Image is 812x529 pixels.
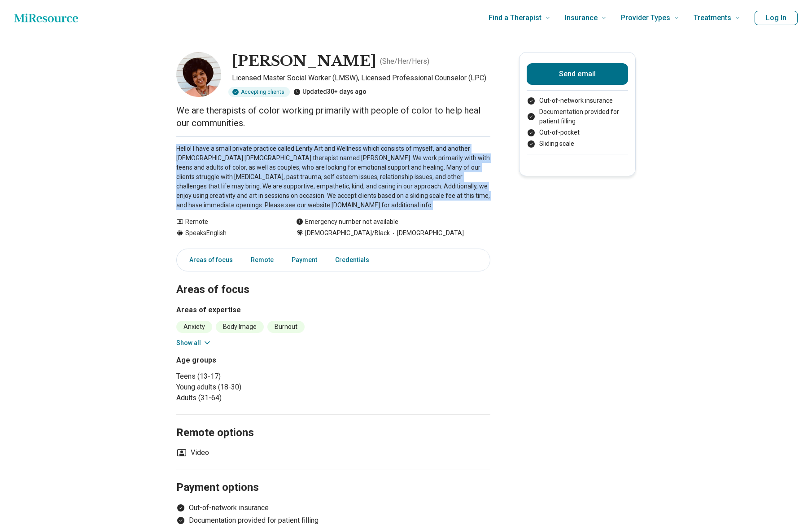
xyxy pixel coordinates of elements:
li: Out-of-pocket [527,128,628,137]
h2: Payment options [176,459,490,495]
span: Find a Therapist [489,12,541,24]
a: Remote [245,251,279,269]
a: Payment [286,251,323,269]
div: Updated 30+ days ago [293,87,367,97]
h2: Areas of focus [176,261,490,297]
div: Emergency number not available [296,217,398,227]
a: Home page [14,9,78,27]
div: Remote [176,217,278,227]
li: Documentation provided for patient filling [176,515,490,526]
span: Provider Types [621,12,670,24]
button: Send email [527,63,628,85]
button: Log In [755,11,798,25]
li: Adults (31-64) [176,393,330,403]
li: Out-of-network insurance [176,503,490,513]
h3: Age groups [176,355,330,366]
span: Insurance [565,12,598,24]
li: Body Image [216,321,264,333]
a: Credentials [330,251,380,269]
li: Teens (13-17) [176,371,330,382]
li: Anxiety [176,321,212,333]
p: Hello! I have a small private practice called Lenity Art and Wellness which consists of myself, a... [176,144,490,210]
p: ( She/Her/Hers ) [380,56,429,67]
button: Show all [176,338,212,348]
div: Speaks English [176,228,278,238]
li: Documentation provided for patient filling [527,107,628,126]
img: Kelli Randon, Licensed Master Social Worker (LMSW) [176,52,221,97]
h1: [PERSON_NAME] [232,52,376,71]
h3: Areas of expertise [176,305,490,315]
span: [DEMOGRAPHIC_DATA]/Black [305,228,390,238]
div: Accepting clients [228,87,290,97]
ul: Payment options [527,96,628,149]
li: Young adults (18-30) [176,382,330,393]
li: Sliding scale [527,139,628,149]
a: Areas of focus [179,251,238,269]
p: Licensed Master Social Worker (LMSW), Licensed Professional Counselor (LPC) [232,73,490,83]
li: Burnout [267,321,305,333]
span: Treatments [694,12,731,24]
h2: Remote options [176,404,490,441]
p: We are therapists of color working primarily with people of color to help heal our communities. [176,104,490,129]
li: Video [176,447,209,458]
span: [DEMOGRAPHIC_DATA] [390,228,464,238]
li: Out-of-network insurance [527,96,628,105]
